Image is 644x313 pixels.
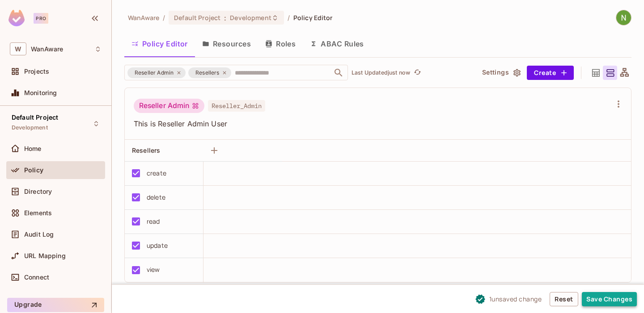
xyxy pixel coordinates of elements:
[134,119,611,129] span: This is Reseller Admin User
[128,13,159,22] span: the active workspace
[124,33,195,55] button: Policy Editor
[24,167,43,174] span: Policy
[190,68,225,77] span: Resellers
[188,67,231,78] div: Resellers
[7,298,104,312] button: Upgrade
[34,13,48,24] div: Pro
[31,46,63,53] span: Workspace: WanAware
[352,69,410,76] p: Last Updated just now
[147,265,160,275] div: view
[410,67,423,78] span: Refresh is not available in edit mode.
[24,274,49,281] span: Connect
[288,13,290,22] li: /
[147,168,166,178] div: create
[24,89,57,96] span: Monitoring
[24,209,52,217] span: Elements
[489,294,542,304] span: 1 unsaved change
[12,124,48,131] span: Development
[24,68,49,75] span: Projects
[303,33,371,55] button: ABAC Rules
[127,67,186,78] div: Reseller Admin
[8,10,25,26] img: SReyMgAAAABJRU5ErkJggg==
[147,241,168,250] div: update
[10,42,26,55] span: W
[163,13,165,22] li: /
[550,292,578,306] button: Reset
[208,100,265,112] span: Reseller_Admin
[132,146,160,154] span: Resellers
[129,68,179,77] span: Reseller Admin
[174,13,220,22] span: Default Project
[332,67,345,79] button: Open
[414,68,421,77] span: refresh
[616,10,631,25] img: Navanath Jadhav
[24,252,66,259] span: URL Mapping
[412,67,423,78] button: refresh
[12,114,58,121] span: Default Project
[527,66,574,80] button: Create
[24,231,54,238] span: Audit Log
[24,145,42,152] span: Home
[147,192,165,202] div: delete
[224,14,227,21] span: :
[479,66,523,80] button: Settings
[582,292,637,306] button: Save Changes
[230,13,271,22] span: Development
[24,188,52,195] span: Directory
[134,99,204,113] div: Reseller Admin
[258,33,303,55] button: Roles
[147,217,160,226] div: read
[195,33,258,55] button: Resources
[293,13,333,22] span: Policy Editor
